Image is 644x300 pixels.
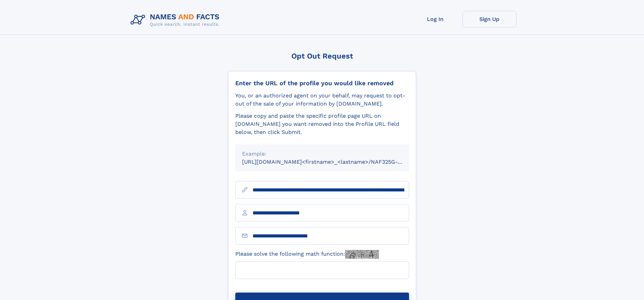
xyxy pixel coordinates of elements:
div: Example: [242,150,402,158]
img: Logo Names and Facts [128,11,225,29]
div: Opt Out Request [228,52,416,60]
div: Please copy and paste the specific profile page URL on [DOMAIN_NAME] you want removed into the Pr... [235,112,409,136]
div: Enter the URL of the profile you would like removed [235,79,409,87]
label: Please solve the following math function: [235,250,379,259]
a: Log In [408,11,462,27]
small: [URL][DOMAIN_NAME]<firstname>_<lastname>/NAF325G-xxxxxxxx [242,159,422,165]
div: You, or an authorized agent on your behalf, may request to opt-out of the sale of your informatio... [235,92,409,108]
a: Sign Up [462,11,517,27]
